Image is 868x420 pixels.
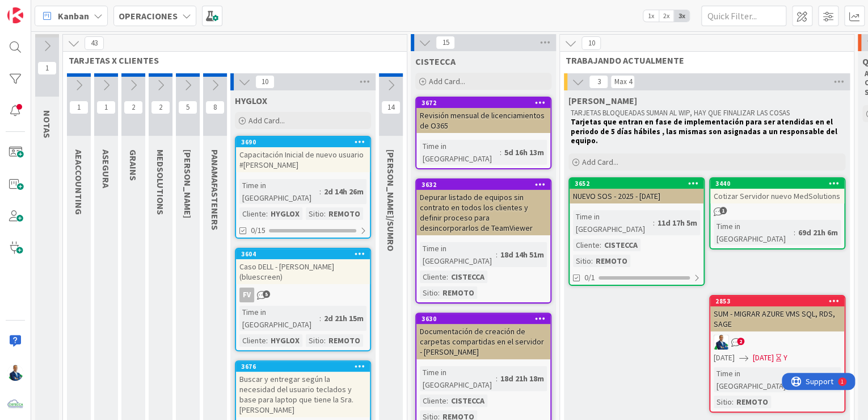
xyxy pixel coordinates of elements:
span: Kanban [58,9,89,23]
span: 0/15 [251,224,266,236]
span: 15 [436,36,455,49]
div: 3672 [422,99,550,107]
div: HYGLOX [268,207,302,220]
div: 2d 21h 15m [321,312,366,325]
div: 3632 [422,181,550,189]
span: : [732,396,734,408]
span: 2 [737,338,744,345]
img: Visit kanbanzone.com [7,7,23,23]
div: 2853 [710,296,844,306]
div: Sitio [714,396,732,408]
a: 3690Capacitación Inicial de nuevo usuario #[PERSON_NAME]Time in [GEOGRAPHIC_DATA]:2d 14h 26mClien... [235,136,371,239]
div: 3632 [416,180,550,190]
span: PANAMAFASTENERS [209,149,221,230]
span: 2 [151,101,170,114]
span: 2x [659,10,674,22]
b: OPERACIONES [119,10,178,22]
div: 11d 17h 5m [655,217,700,229]
div: 2853 [715,297,844,305]
div: 3632Depurar listado de equipos sin contrato en todos los clientes y definir proceso para desincor... [416,180,550,235]
span: 1 [96,101,116,114]
span: TARJETAS X CLIENTES [69,55,393,66]
div: Cotizar Servidor nuevo MedSolutions [710,189,844,203]
div: CISTECCA [601,239,641,251]
span: : [653,217,655,229]
span: 1 [69,101,89,114]
div: Caso DELL - [PERSON_NAME] (bluescreen) [236,259,370,284]
div: FV [239,288,254,302]
div: 3652NUEVO SOS - 2025 - [DATE] [570,178,703,203]
div: Time in [GEOGRAPHIC_DATA] [420,140,500,165]
div: HYGLOX [268,334,302,347]
span: IVOR/SUMRO [385,149,397,251]
div: 3604 [241,250,370,258]
div: 18d 21h 18m [498,372,547,385]
div: 69d 21h 6m [795,226,841,239]
a: 3632Depurar listado de equipos sin contrato en todos los clientes y definir proceso para desincor... [415,178,551,303]
span: TRABAJANDO ACTUALMENTE [566,55,840,66]
strong: Tarjetas que entran en fase de implementación para ser atendidas en el periodo de 5 días hábiles ... [571,117,839,145]
div: Time in [GEOGRAPHIC_DATA] [714,220,794,245]
div: Time in [GEOGRAPHIC_DATA] [239,179,319,204]
div: Sitio [420,286,438,299]
span: 0/1 [584,272,595,284]
span: : [319,312,321,325]
span: 10 [582,36,601,50]
div: 3630Documentación de creación de carpetas compartidas en el servidor - [PERSON_NAME] [416,314,550,359]
span: 2 [124,101,143,114]
div: 1 [59,5,62,14]
div: REMOTO [326,207,363,220]
span: : [319,185,321,198]
span: KRESTON [182,149,193,218]
span: : [266,334,268,347]
div: 3672 [416,98,550,108]
div: 2d 14h 26m [321,185,366,198]
span: 1x [643,10,659,22]
span: : [446,271,448,283]
span: Support [24,2,52,15]
div: 3690 [236,137,370,147]
span: 14 [381,101,401,114]
span: 5 [263,290,270,298]
span: : [438,286,440,299]
div: Cliente [239,207,266,220]
div: Time in [GEOGRAPHIC_DATA] [239,306,319,331]
span: CISTECCA [415,56,456,67]
div: Buscar y entregar según la necesidad del usuario teclados y base para laptop que tiene la Sra. [P... [236,372,370,417]
div: 3604 [236,249,370,259]
div: 18d 14h 51m [498,248,547,261]
div: 3676 [241,363,370,371]
div: 3652 [575,180,703,188]
div: Sitio [306,334,324,347]
img: GA [714,335,728,350]
div: Time in [GEOGRAPHIC_DATA] [420,242,496,267]
span: 8 [205,101,225,114]
div: 3440Cotizar Servidor nuevo MedSolutions [710,178,844,203]
span: Add Card... [582,157,618,167]
div: Cliente [420,271,446,283]
div: 3630 [422,315,550,323]
div: NUEVO SOS - 2025 - [DATE] [570,189,703,203]
div: FV [236,288,370,302]
span: : [500,146,502,159]
div: 3440 [715,180,844,188]
div: Cliente [420,394,446,407]
div: Cliente [573,239,600,251]
span: 10 [255,75,275,89]
input: Quick Filter... [701,6,786,26]
div: 3690Capacitación Inicial de nuevo usuario #[PERSON_NAME] [236,137,370,172]
span: 5 [178,101,197,114]
span: : [266,207,268,220]
span: [DATE] [714,352,735,364]
div: REMOTO [440,286,477,299]
a: 3652NUEVO SOS - 2025 - [DATE]Time in [GEOGRAPHIC_DATA]:11d 17h 5mCliente:CISTECCASitio:REMOTO0/1 [568,177,705,286]
span: 1 [37,61,57,75]
div: REMOTO [326,334,363,347]
div: 5d 16h 13m [502,146,547,159]
div: Capacitación Inicial de nuevo usuario #[PERSON_NAME] [236,147,370,172]
div: REMOTO [734,396,771,408]
span: Add Card... [429,76,465,86]
span: : [496,372,498,385]
span: NOTAS [41,110,53,138]
div: 3440 [710,178,844,189]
